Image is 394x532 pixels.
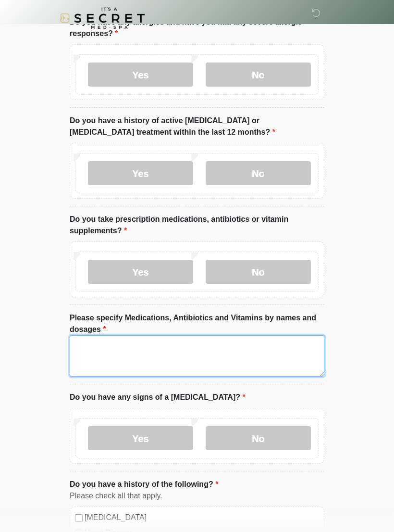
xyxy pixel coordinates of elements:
[70,479,218,490] label: Do you have a history of the following?
[88,426,193,450] label: Yes
[88,260,193,284] label: Yes
[88,63,193,87] label: Yes
[206,161,311,185] label: No
[60,7,145,29] img: It's A Secret Med Spa Logo
[70,312,324,335] label: Please specify Medications, Antibiotics and Vitamins by names and dosages
[70,392,246,403] label: Do you have any signs of a [MEDICAL_DATA]?
[70,214,324,237] label: Do you take prescription medications, antibiotics or vitamin supplements?
[75,514,83,522] input: [MEDICAL_DATA]
[88,161,193,185] label: Yes
[70,115,324,138] label: Do you have a history of active [MEDICAL_DATA] or [MEDICAL_DATA] treatment within the last 12 mon...
[206,260,311,284] label: No
[85,512,319,523] label: [MEDICAL_DATA]
[206,63,311,87] label: No
[70,490,324,502] div: Please check all that apply.
[206,426,311,450] label: No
